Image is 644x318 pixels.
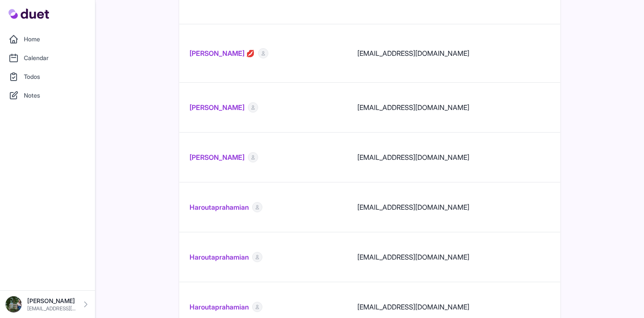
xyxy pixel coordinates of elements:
img: DSC08576_Original.jpeg [5,296,22,313]
a: Notes [5,87,90,104]
td: [EMAIL_ADDRESS][DOMAIN_NAME] [347,182,595,232]
a: Haroutaprahamian [190,302,249,312]
p: [PERSON_NAME] [27,297,76,305]
a: Haroutaprahamian [190,202,249,212]
a: [PERSON_NAME] 💋 [190,48,255,58]
td: [EMAIL_ADDRESS][DOMAIN_NAME] [347,83,595,133]
a: Calendar [5,49,90,66]
a: [PERSON_NAME] [EMAIL_ADDRESS][DOMAIN_NAME] [5,296,90,313]
p: [EMAIL_ADDRESS][DOMAIN_NAME] [27,305,76,312]
a: [PERSON_NAME] [190,152,244,162]
td: [EMAIL_ADDRESS][DOMAIN_NAME] [347,232,595,282]
a: Haroutaprahamian [190,252,249,262]
a: Todos [5,68,90,85]
td: [EMAIL_ADDRESS][DOMAIN_NAME] [347,133,595,182]
td: [EMAIL_ADDRESS][DOMAIN_NAME] [347,24,595,83]
a: [PERSON_NAME] [190,102,244,113]
a: Home [5,31,90,48]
